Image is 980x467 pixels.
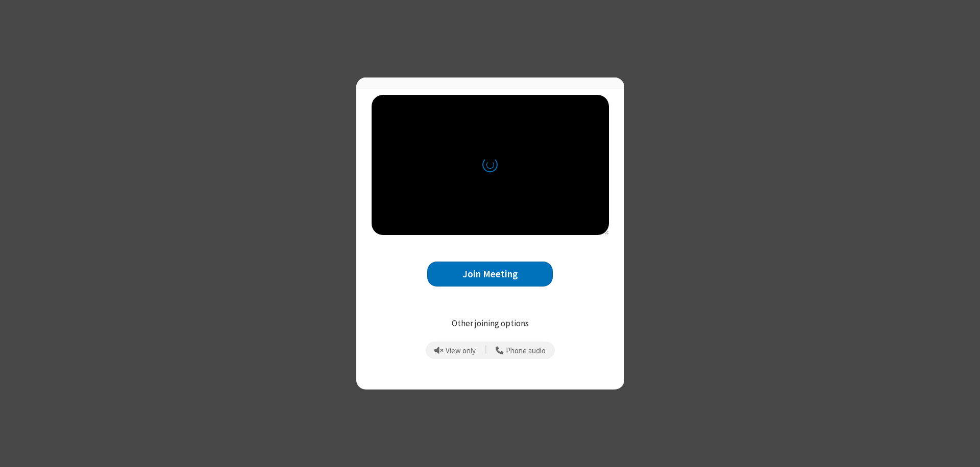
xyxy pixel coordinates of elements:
[446,347,476,355] span: View only
[492,342,550,359] button: Use your phone for mic and speaker while you view the meeting on this device.
[431,342,480,359] button: Prevent echo when there is already an active mic and speaker in the room.
[427,262,553,287] button: Join Meeting
[485,343,487,357] span: |
[372,317,609,330] p: Other joining options
[506,347,546,355] span: Phone audio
